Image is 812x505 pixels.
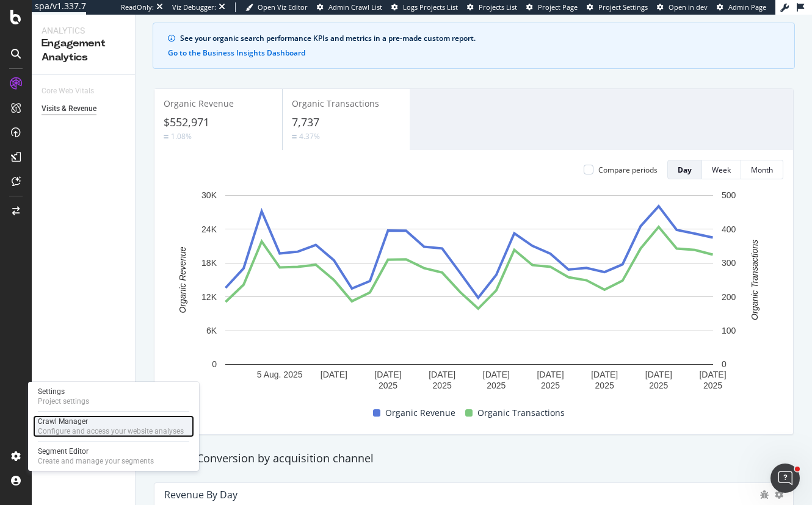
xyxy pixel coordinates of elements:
text: 2025 [433,381,452,390]
text: [DATE] [591,370,618,379]
text: 2025 [703,381,722,390]
div: Monitor Conversion by acquisition channel [147,451,801,467]
button: Month [741,160,783,179]
span: Project Page [538,2,578,12]
text: 30K [201,191,217,201]
span: Organic Revenue [164,98,234,109]
button: Day [667,160,702,179]
div: Viz Debugger: [172,2,216,12]
text: 2025 [487,381,506,390]
div: See your organic search performance KPIs and metrics in a pre-made custom report. [180,33,780,44]
a: Logs Projects List [391,2,458,12]
div: Project settings [38,396,89,406]
div: Crawl Manager [38,417,184,426]
iframe: Intercom live chat [770,464,800,493]
text: [DATE] [699,370,726,379]
text: [DATE] [483,370,510,379]
text: [DATE] [374,370,401,379]
text: 24K [201,224,217,234]
a: Open Viz Editor [245,2,308,12]
text: 6K [206,326,217,335]
text: 500 [722,191,736,201]
span: Organic Revenue [385,406,455,420]
div: Settings [38,387,89,396]
span: Open Viz Editor [258,2,308,12]
a: Crawl ManagerConfigure and access your website analyses [33,415,194,437]
text: [DATE] [429,370,455,379]
text: Organic Revenue [178,247,187,313]
div: Configure and access your website analyses [38,426,184,436]
span: Project Settings [598,2,648,12]
button: Week [702,160,741,179]
span: Open in dev [669,2,708,12]
a: Segment EditorCreate and manage your segments [33,445,194,467]
text: Organic Transactions [750,240,759,320]
a: Admin Page [717,2,766,12]
text: 2025 [649,381,668,390]
span: Logs Projects List [403,2,458,12]
a: Open in dev [657,2,708,12]
text: 2025 [595,381,614,390]
div: Week [712,165,731,175]
svg: A chart. [164,189,774,401]
span: Organic Transactions [292,98,379,109]
div: Visits & Revenue [42,102,96,115]
a: Visits & Revenue [42,102,126,115]
span: Organic Transactions [477,406,565,420]
div: bug [760,490,769,499]
text: 5 Aug. 2025 [257,370,303,379]
img: Equal [292,135,297,138]
span: 7,737 [292,115,319,129]
text: [DATE] [645,370,672,379]
text: 18K [201,258,217,268]
a: Admin Crawl List [317,2,382,12]
text: 2025 [379,381,397,390]
text: 100 [722,326,736,335]
a: Project Page [526,2,578,12]
div: Analytics [42,24,125,37]
text: 400 [722,224,736,234]
a: Project Settings [587,2,648,12]
text: [DATE] [321,370,347,379]
button: Go to the Business Insights Dashboard [168,49,305,57]
div: Day [678,165,692,175]
text: [DATE] [537,370,564,379]
text: 200 [722,292,736,302]
img: Equal [164,135,169,138]
div: 1.08% [171,131,192,141]
span: $552,971 [164,115,209,129]
div: info banner [153,23,795,69]
span: Admin Page [728,2,766,12]
text: 2025 [541,381,560,390]
a: Core Web Vitals [42,85,106,98]
div: Segment Editor [38,446,154,456]
a: SettingsProject settings [33,385,194,407]
span: Admin Crawl List [328,2,382,12]
text: 300 [722,258,736,268]
div: Month [751,165,773,175]
div: Engagement Analytics [42,37,125,65]
text: 12K [201,292,217,302]
div: ReadOnly: [121,2,154,12]
div: Compare periods [598,165,658,175]
span: Projects List [479,2,517,12]
div: Create and manage your segments [38,456,154,466]
div: 4.37% [299,131,320,141]
div: Revenue by Day [164,489,237,501]
text: 0 [722,360,727,370]
text: 0 [212,360,217,370]
a: Projects List [467,2,517,12]
div: Core Web Vitals [42,85,94,98]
